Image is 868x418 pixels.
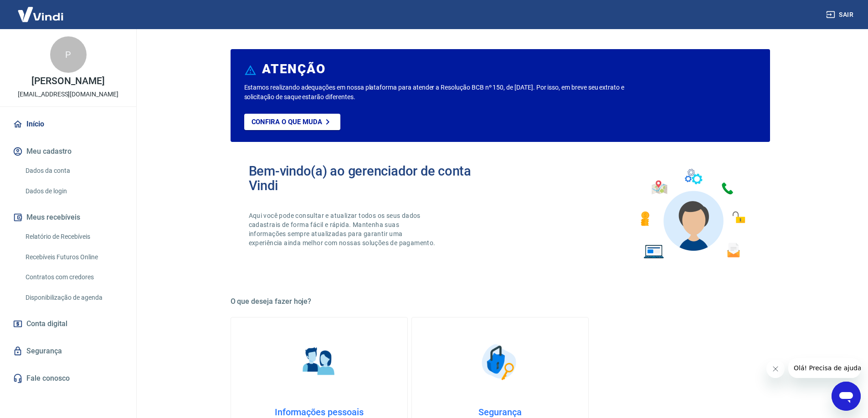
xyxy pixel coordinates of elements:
[246,407,393,418] h4: Informações pessoais
[11,341,125,361] a: Segurança
[832,382,861,411] iframe: Botão para abrir a janela de mensagens
[244,114,340,130] a: Confira o que muda
[262,65,325,74] h6: ATENÇÃO
[11,0,70,28] img: Vindi
[26,317,67,330] span: Conta digital
[5,6,77,14] span: Olá! Precisa de ajuda?
[296,339,342,385] img: Informações pessoais
[22,161,125,180] a: Dados da conta
[31,76,104,86] p: [PERSON_NAME]
[11,141,125,161] button: Meu cadastro
[632,164,752,264] img: Imagem de um avatar masculino com diversos icones exemplificando as funcionalidades do gerenciado...
[22,288,125,307] a: Disponibilização de agenda
[50,36,87,73] div: P
[11,207,125,227] button: Meus recebíveis
[231,297,770,306] h5: O que deseja fazer hoje?
[426,407,574,418] h4: Segurança
[22,227,125,246] a: Relatório de Recebíveis
[11,314,125,334] a: Conta digital
[22,268,125,287] a: Contratos com credores
[244,83,654,102] p: Estamos realizando adequações em nossa plataforma para atender a Resolução BCB nº 150, de [DATE]....
[22,182,125,201] a: Dados de login
[766,360,785,378] iframe: Fechar mensagem
[249,164,500,193] h2: Bem-vindo(a) ao gerenciador de conta Vindi
[252,118,322,126] p: Confira o que muda
[22,248,125,267] a: Recebíveis Futuros Online
[824,6,857,23] button: Sair
[11,114,125,134] a: Início
[477,339,523,385] img: Segurança
[788,358,861,378] iframe: Mensagem da empresa
[18,90,118,99] p: [EMAIL_ADDRESS][DOMAIN_NAME]
[249,211,437,247] p: Aqui você pode consultar e atualizar todos os seus dados cadastrais de forma fácil e rápida. Mant...
[11,368,125,388] a: Fale conosco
